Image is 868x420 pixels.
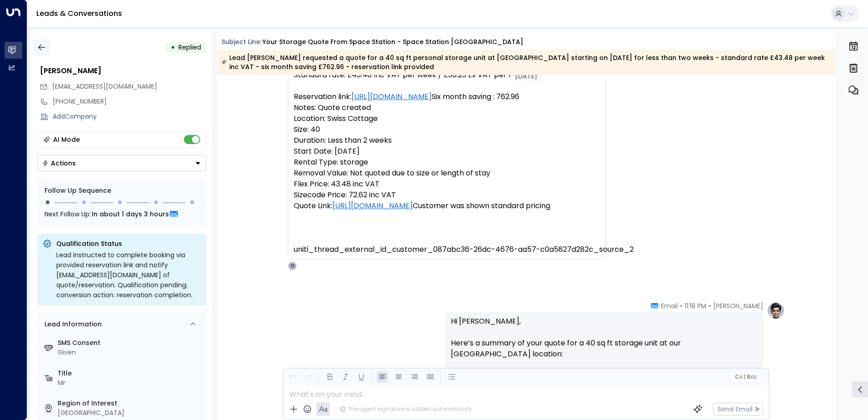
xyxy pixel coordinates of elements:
[685,301,706,310] span: 11:18 PM
[713,301,763,310] span: [PERSON_NAME]
[37,155,206,171] button: Actions
[44,209,199,219] div: Next Follow Up:
[735,374,756,380] span: Cc Bcc
[58,369,202,378] label: Title
[171,39,175,55] div: •
[731,373,760,381] button: Cc|Bcc
[302,371,314,383] button: Redo
[37,155,206,171] div: Button group with a nested menu
[58,348,202,357] div: Given
[52,82,157,91] span: [EMAIL_ADDRESS][DOMAIN_NAME]
[286,371,298,383] button: Undo
[767,301,785,320] img: profile-logo.png
[178,43,201,52] span: Replied
[58,378,202,388] div: Mr
[288,261,297,270] div: O
[351,91,432,102] a: [URL][DOMAIN_NAME]
[53,97,206,106] div: [PHONE_NUMBER]
[58,408,202,418] div: [GEOGRAPHIC_DATA]
[56,250,201,300] div: Lead instructed to complete booking via provided reservation link and notify [EMAIL_ADDRESS][DOMA...
[53,112,206,121] div: AddCompany
[44,186,199,195] div: Follow Up Sequence
[680,301,682,310] span: •
[58,338,202,348] label: SMS Consent
[52,82,157,91] span: ashleycouque@googlemail.com
[40,65,206,76] div: [PERSON_NAME]
[222,53,830,71] div: Lead [PERSON_NAME] requested a quote for a 40 sq ft personal storage unit at [GEOGRAPHIC_DATA] st...
[58,399,202,408] label: Region of Interest
[42,159,76,167] div: Actions
[53,135,80,144] div: AI Mode
[340,405,472,413] div: The agent signature is added automatically
[262,37,523,47] div: Your storage quote from Space Station - Space Station [GEOGRAPHIC_DATA]
[294,26,600,255] pre: Name: [PERSON_NAME] Email: [EMAIL_ADDRESS][DOMAIN_NAME] Phone: [PHONE_NUMBER] Unit: 40 sq ft Pers...
[36,8,122,19] a: Leads & Conversations
[56,239,201,248] p: Qualification Status
[222,37,261,46] span: Subject Line:
[510,70,542,82] div: [DATE]
[661,301,678,310] span: Email
[332,200,413,211] a: [URL][DOMAIN_NAME]
[709,301,711,310] span: •
[92,209,169,219] span: In about 1 days 3 hours
[41,320,102,329] div: Lead Information
[744,374,745,380] span: |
